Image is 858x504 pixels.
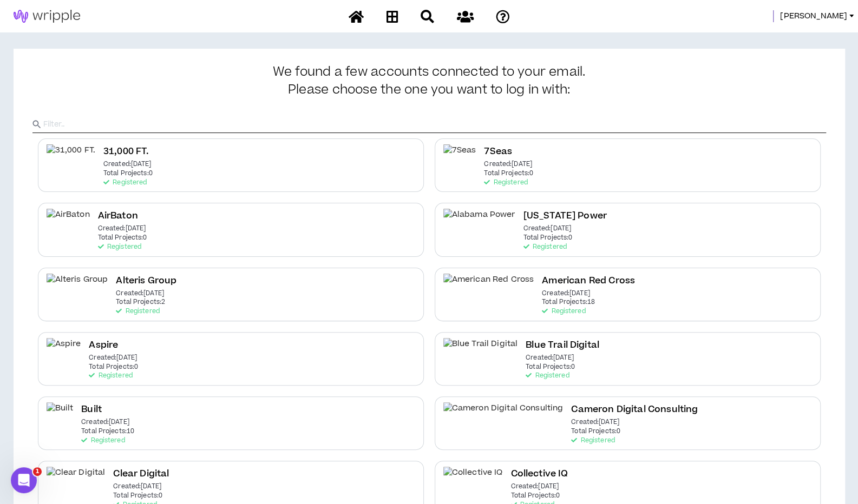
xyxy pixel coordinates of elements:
p: Total Projects: 0 [113,492,162,500]
p: Total Projects: 0 [526,363,575,371]
img: Blue Trail Digital [443,338,518,362]
p: Registered [98,243,141,251]
p: Total Projects: 0 [89,363,138,371]
h2: Built [81,402,102,417]
p: Created: [DATE] [98,225,146,233]
p: Registered [523,243,566,251]
p: Registered [89,372,132,380]
p: Total Projects: 2 [116,299,165,306]
iframe: Intercom live chat [11,467,37,493]
p: Created: [DATE] [571,419,619,426]
p: Created: [DATE] [116,290,164,297]
p: Registered [571,437,614,445]
img: AirBaton [47,209,90,233]
h2: 31,000 FT. [103,144,149,159]
p: Created: [DATE] [526,354,574,362]
p: Registered [484,179,527,187]
img: Built [47,402,74,427]
span: Please choose the one you want to log in with: [288,83,570,98]
h2: Blue Trail Digital [526,338,599,353]
span: [PERSON_NAME] [780,10,847,22]
p: Created: [DATE] [89,354,137,362]
p: Created: [DATE] [484,161,532,168]
img: Aspire [47,338,81,362]
p: Registered [81,437,125,445]
p: Total Projects: 0 [571,428,620,435]
p: Registered [103,179,147,187]
p: Registered [116,308,159,315]
p: Created: [DATE] [113,483,161,490]
p: Created: [DATE] [542,290,590,297]
img: Alabama Power [443,209,515,233]
img: Collective IQ [443,467,503,491]
h2: Collective IQ [510,467,568,481]
p: Created: [DATE] [510,483,559,490]
p: Registered [542,308,585,315]
h2: American Red Cross [542,274,635,288]
p: Total Projects: 0 [523,234,572,242]
img: Alteris Group [47,274,108,298]
img: Cameron Digital Consulting [443,402,564,427]
img: 7Seas [443,144,476,169]
p: Created: [DATE] [81,419,129,426]
img: Clear Digital [47,467,106,491]
p: Total Projects: 0 [103,170,153,177]
h2: 7Seas [484,144,512,159]
p: Created: [DATE] [103,161,152,168]
p: Total Projects: 0 [510,492,560,500]
h2: Aspire [89,338,118,353]
p: Total Projects: 0 [98,234,147,242]
p: Total Projects: 10 [81,428,134,435]
span: 1 [33,467,42,476]
p: Created: [DATE] [523,225,571,233]
input: Filter.. [43,116,826,132]
h3: We found a few accounts connected to your email. [32,65,826,97]
h2: [US_STATE] Power [523,209,607,223]
img: American Red Cross [443,274,534,298]
p: Total Projects: 18 [542,299,595,306]
h2: Cameron Digital Consulting [571,402,698,417]
h2: Alteris Group [116,274,176,288]
p: Registered [526,372,569,380]
h2: Clear Digital [113,467,169,481]
img: 31,000 FT. [47,144,95,169]
h2: AirBaton [98,209,138,223]
p: Total Projects: 0 [484,170,533,177]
